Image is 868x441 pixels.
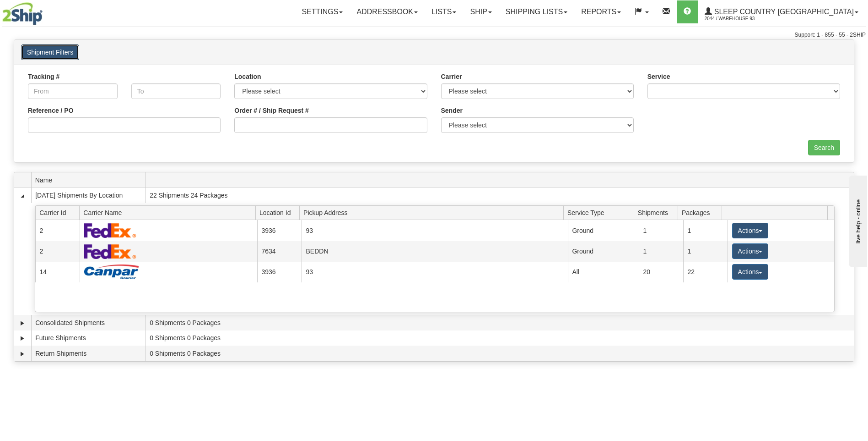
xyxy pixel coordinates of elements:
[441,106,463,115] label: Sender
[683,262,728,282] td: 22
[84,223,137,238] img: FedEx Express®
[18,349,27,358] a: Expand
[639,241,683,262] td: 1
[647,72,670,81] label: Service
[568,220,639,241] td: Ground
[21,44,79,60] button: Shipment Filters
[568,262,639,282] td: All
[31,346,146,361] td: Return Shipments
[712,8,854,16] span: Sleep Country [GEOGRAPHIC_DATA]
[259,205,300,220] span: Location Id
[698,0,865,23] a: Sleep Country [GEOGRAPHIC_DATA] 2044 / Warehouse 93
[683,220,728,241] td: 1
[638,205,678,220] span: Shipments
[732,243,769,259] button: Actions
[31,187,146,203] td: [DATE] Shipments By Location
[28,72,59,81] label: Tracking #
[441,72,462,81] label: Carrier
[234,106,309,115] label: Order # / Ship Request #
[350,0,425,23] a: Addressbook
[18,191,27,200] a: Collapse
[847,174,867,267] iframe: chat widget
[146,331,854,346] td: 0 Shipments 0 Packages
[732,264,769,280] button: Actions
[35,262,80,282] td: 14
[18,319,27,328] a: Expand
[18,334,27,343] a: Expand
[84,244,137,259] img: FedEx Express®
[808,140,840,155] input: Search
[31,331,146,346] td: Future Shipments
[499,0,574,23] a: Shipping lists
[683,241,728,262] td: 1
[682,205,722,220] span: Packages
[302,262,568,282] td: 93
[257,262,302,282] td: 3936
[639,220,683,241] td: 1
[7,8,85,15] div: live help - online
[2,2,43,25] img: logo2044.jpg
[302,241,568,262] td: BEDDN
[146,187,854,203] td: 22 Shipments 24 Packages
[2,31,866,39] div: Support: 1 - 855 - 55 - 2SHIP
[463,0,498,23] a: Ship
[35,241,80,262] td: 2
[83,205,255,220] span: Carrier Name
[146,315,854,331] td: 0 Shipments 0 Packages
[567,205,634,220] span: Service Type
[131,83,221,99] input: To
[639,262,683,282] td: 20
[574,0,628,23] a: Reports
[705,14,773,23] span: 2044 / Warehouse 93
[568,241,639,262] td: Ground
[39,205,80,220] span: Carrier Id
[257,220,302,241] td: 3936
[35,173,146,187] span: Name
[84,265,139,279] img: Canpar
[35,220,80,241] td: 2
[302,220,568,241] td: 93
[425,0,463,23] a: Lists
[146,346,854,361] td: 0 Shipments 0 Packages
[31,315,146,331] td: Consolidated Shipments
[234,72,261,81] label: Location
[28,106,74,115] label: Reference / PO
[295,0,350,23] a: Settings
[28,83,118,99] input: From
[732,223,769,238] button: Actions
[257,241,302,262] td: 7634
[303,205,563,220] span: Pickup Address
